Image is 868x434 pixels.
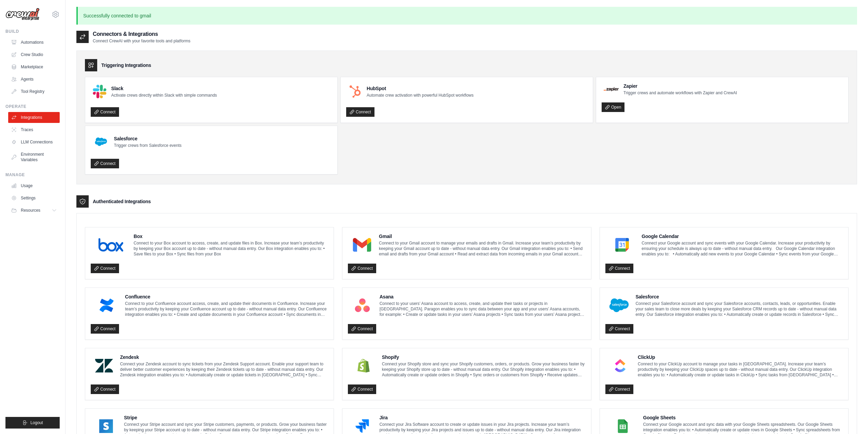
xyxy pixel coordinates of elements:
[21,208,40,213] span: Resources
[638,354,843,361] h4: ClickUp
[623,90,737,96] p: Trigger crews and automate workflows with Zapier and CrewAI
[8,37,60,48] a: Automations
[348,384,376,394] a: Connect
[124,414,328,421] h4: Stripe
[635,293,843,300] h4: Salesforce
[382,361,586,378] p: Connect your Shopify store and sync your Shopify customers, orders, or products. Grow your busine...
[607,419,638,433] img: Google Sheets Logo
[607,298,631,312] img: Salesforce Logo
[605,324,634,334] a: Connect
[5,104,60,109] div: Operate
[91,107,119,117] a: Connect
[379,240,586,257] p: Connect to your Gmail account to manage your emails and drafts in Gmail. Increase your team’s pro...
[642,233,843,240] h4: Google Calendar
[8,193,60,204] a: Settings
[8,61,60,72] a: Marketplace
[350,238,374,252] img: Gmail Logo
[642,240,843,257] p: Connect your Google account and sync events with your Google Calendar. Increase your productivity...
[91,324,119,334] a: Connect
[93,359,115,373] img: Zendesk Logo
[5,8,40,21] img: Logo
[367,93,473,98] p: Automate crew activation with powerful HubSpot workflows
[114,135,181,142] h4: Salesforce
[8,86,60,97] a: Tool Registry
[30,420,43,425] span: Logout
[379,414,585,421] h4: Jira
[638,361,843,378] p: Connect to your ClickUp account to manage your tasks in [GEOGRAPHIC_DATA]. Increase your team’s p...
[125,293,328,300] h4: Confluence
[120,361,328,378] p: Connect your Zendesk account to sync tickets from your Zendesk Support account. Enable your suppo...
[91,264,119,273] a: Connect
[8,124,60,135] a: Traces
[8,137,60,148] a: LLM Connections
[367,85,473,92] h4: HubSpot
[93,298,120,312] img: Confluence Logo
[5,172,60,178] div: Manage
[134,240,328,257] p: Connect to your Box account to access, create, and update files in Box. Increase your team’s prod...
[8,74,60,85] a: Agents
[111,93,217,98] p: Activate crews directly within Slack with simple commands
[5,29,60,34] div: Build
[604,87,619,91] img: Zapier Logo
[380,293,586,300] h4: Asana
[5,417,60,429] button: Logout
[605,264,634,273] a: Connect
[8,149,60,165] a: Environment Variables
[8,180,60,191] a: Usage
[350,298,374,312] img: Asana Logo
[93,38,190,44] p: Connect CrewAI with your favorite tools and platforms
[346,107,374,117] a: Connect
[348,324,376,334] a: Connect
[607,238,637,252] img: Google Calendar Logo
[8,112,60,123] a: Integrations
[93,30,190,38] h2: Connectors & Integrations
[350,419,374,433] img: Jira Logo
[93,419,119,433] img: Stripe Logo
[380,301,586,317] p: Connect to your users’ Asana account to access, create, and update their tasks or projects in [GE...
[605,384,634,394] a: Connect
[120,354,328,361] h4: Zendesk
[93,238,129,252] img: Box Logo
[93,198,151,205] h3: Authenticated Integrations
[350,359,377,373] img: Shopify Logo
[114,143,181,148] p: Trigger crews from Salesforce events
[134,233,328,240] h4: Box
[8,49,60,60] a: Crew Studio
[91,384,119,394] a: Connect
[635,301,843,317] p: Connect your Salesforce account and sync your Salesforce accounts, contacts, leads, or opportunit...
[643,414,843,421] h4: Google Sheets
[607,359,633,373] img: ClickUp Logo
[623,83,737,89] h4: Zapier
[93,134,109,150] img: Salesforce Logo
[379,233,586,240] h4: Gmail
[93,85,106,98] img: Slack Logo
[101,62,151,69] h3: Triggering Integrations
[125,301,328,317] p: Connect to your Confluence account access, create, and update their documents in Confluence. Incr...
[348,85,362,98] img: HubSpot Logo
[76,7,857,25] p: Successfully connected to gmail
[91,159,119,168] a: Connect
[348,264,376,273] a: Connect
[111,85,217,92] h4: Slack
[602,102,624,112] a: Open
[8,205,60,216] button: Resources
[382,354,586,361] h4: Shopify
